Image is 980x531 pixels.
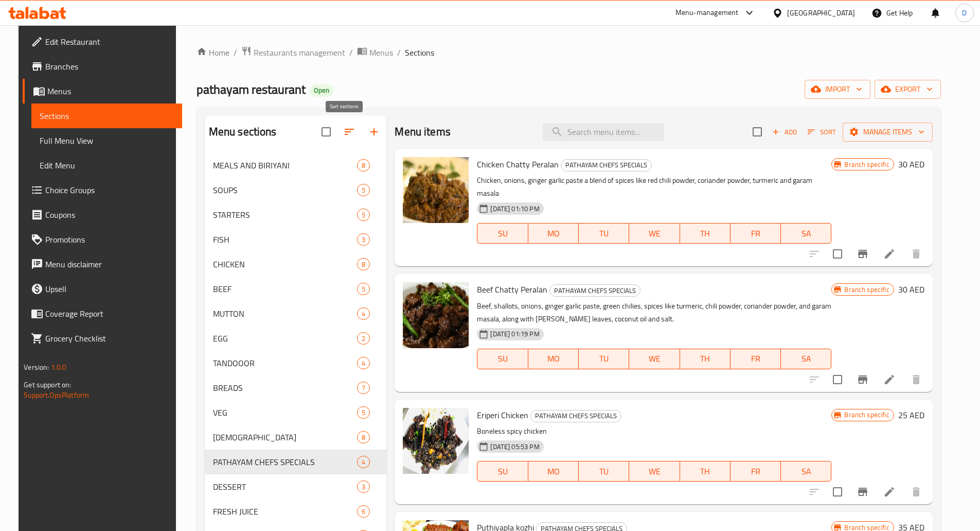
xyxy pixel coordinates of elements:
span: 5 [358,185,369,195]
span: TH [684,351,726,366]
div: items [357,456,370,468]
button: delete [904,242,929,266]
div: BREADS [213,382,358,394]
div: CHINESE [213,431,358,443]
span: Sort items [801,124,843,140]
div: MUTTON4 [205,301,387,326]
span: Sort [808,126,836,138]
button: WE [629,223,680,244]
div: VEG [213,406,358,419]
span: TANDOOOR [213,357,358,369]
span: Branch specific [840,160,893,169]
a: Menus [357,46,393,59]
h2: Menu sections [209,124,277,140]
span: MO [532,464,575,479]
button: FR [730,349,781,369]
span: Beef Chatty Peralan [477,282,547,297]
span: WE [633,464,675,479]
span: FISH [213,233,358,246]
a: Edit Menu [31,153,182,178]
li: / [234,46,237,59]
h6: 25 AED [898,408,924,422]
img: Beef Chatty Peralan [403,282,469,348]
img: Chicken Chatty Peralan [403,157,469,223]
div: items [357,307,370,320]
span: SU [482,226,524,241]
span: 4 [358,309,369,319]
span: MEALS AND BIRIYANI [213,159,358,172]
span: Sections [40,110,174,122]
span: TH [684,226,726,241]
span: Promotions [45,233,174,246]
div: [GEOGRAPHIC_DATA] [787,7,855,19]
span: WE [633,351,675,366]
button: Branch-specific-item [850,479,875,504]
button: FR [730,223,781,244]
div: items [357,283,370,295]
span: Select to update [827,481,848,503]
a: Edit menu item [883,486,896,498]
h6: 30 AED [898,282,924,297]
div: PATHAYAM CHEFS SPECIALS [213,456,358,468]
button: SA [781,223,831,244]
div: Menu-management [675,7,739,19]
span: Select to update [827,243,848,265]
button: MO [528,223,579,244]
p: Boneless spicy chicken [477,425,831,438]
button: import [805,80,870,99]
img: Eriperi Chicken [403,408,469,474]
span: STARTERS [213,209,358,221]
span: Open [310,86,333,95]
a: Sections [31,104,182,128]
span: [DATE] 01:19 PM [486,329,543,339]
span: Eriperi Chicken [477,407,528,423]
span: EGG [213,332,358,345]
span: import [813,83,862,96]
span: Select all sections [315,121,337,143]
span: PATHAYAM CHEFS SPECIALS [550,285,640,297]
span: Branches [45,60,174,73]
a: Coverage Report [23,301,182,326]
span: 5 [358,210,369,220]
div: CHICKEN8 [205,252,387,277]
button: WE [629,461,680,482]
button: SU [477,461,528,482]
span: Version: [24,361,49,374]
button: MO [528,349,579,369]
div: items [357,159,370,172]
span: SA [785,351,827,366]
div: STARTERS5 [205,202,387,227]
div: MEALS AND BIRIYANI8 [205,153,387,178]
span: FR [735,464,777,479]
button: export [875,80,941,99]
span: FR [735,226,777,241]
span: 3 [358,235,369,245]
span: TH [684,464,726,479]
span: [DEMOGRAPHIC_DATA] [213,431,358,443]
span: Branch specific [840,285,893,295]
span: Get support on: [24,378,71,391]
button: delete [904,479,929,504]
span: Chicken Chatty Peralan [477,157,559,172]
a: Branches [23,54,182,79]
h2: Menu items [395,124,451,140]
div: items [357,332,370,345]
button: SA [781,349,831,369]
span: SOUPS [213,184,358,196]
span: Sections [405,46,434,59]
span: Add item [768,124,801,140]
span: BEEF [213,283,358,295]
div: Open [310,84,333,97]
div: [DEMOGRAPHIC_DATA]8 [205,425,387,450]
div: items [357,481,370,493]
div: EGG2 [205,326,387,351]
span: TU [583,351,625,366]
span: Coverage Report [45,307,174,320]
span: 2 [358,334,369,344]
div: items [357,357,370,369]
span: CHICKEN [213,258,358,270]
